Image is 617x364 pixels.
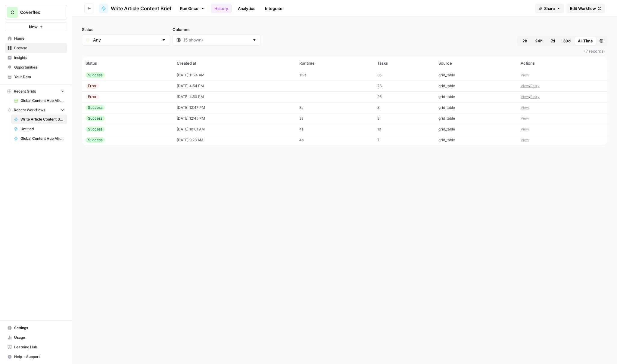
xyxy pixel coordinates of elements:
a: Settings [5,323,67,333]
button: New [5,22,67,31]
span: Global Content Hub Mirror Engine [20,136,64,141]
td: 119s [296,70,374,81]
span: 24h [535,38,543,44]
a: Global Content Hub Mirror Engine [11,134,67,143]
span: Edit Workflow [570,5,596,11]
button: Recent Workflows [5,106,67,115]
a: Usage [5,333,67,342]
span: C [11,9,14,16]
span: Coverflex [20,9,57,15]
td: 8 [374,102,435,113]
a: Integrate [261,4,286,13]
a: Write Article Content Brief [99,4,171,13]
span: Insights [14,55,64,60]
th: Runtime [296,57,374,70]
td: 26 [374,91,435,102]
button: View [521,137,529,143]
td: 23 [374,81,435,91]
td: [DATE] 9:28 AM [173,135,296,145]
span: Browse [14,45,64,51]
th: Status [82,57,173,70]
button: View [521,116,529,121]
td: grid_table [435,70,517,81]
td: / [517,81,607,91]
button: Recent Grids [5,87,67,96]
th: Actions [517,57,607,70]
td: 35 [374,70,435,81]
button: Share [535,4,564,13]
span: Usage [14,335,64,340]
td: 4s [296,135,374,145]
td: grid_table [435,135,517,145]
span: Your Data [14,74,64,80]
a: Write Article Content Brief [11,115,67,124]
button: View [521,94,529,99]
td: [DATE] 12:47 PM [173,102,296,113]
td: grid_table [435,81,517,91]
div: Error [86,83,99,89]
td: 4s [296,124,374,135]
div: Success [86,116,105,121]
button: 2h [518,36,531,46]
span: Share [544,5,555,11]
span: Write Article Content Brief [111,5,171,12]
button: View [521,127,529,132]
span: 7d [551,38,555,44]
label: Columns [173,26,261,32]
td: [DATE] 4:50 PM [173,91,296,102]
input: (5 shown) [184,37,250,43]
span: Help + Support [14,354,64,359]
a: Analytics [234,4,259,13]
span: Home [14,36,64,41]
th: Tasks [374,57,435,70]
button: Retry [530,94,540,99]
td: grid_table [435,102,517,113]
div: Success [86,127,105,132]
a: Home [5,34,67,43]
span: Untitled [20,126,64,132]
div: Error [86,94,99,99]
a: Browse [5,43,67,53]
a: Edit Workflow [566,4,605,13]
span: Write Article Content Brief [20,117,64,122]
td: [DATE] 10:01 AM [173,124,296,135]
button: 7d [546,36,559,46]
button: Retry [530,83,540,89]
button: View [521,105,529,110]
a: Opportunities [5,63,67,72]
th: Source [435,57,517,70]
span: 30d [563,38,571,44]
td: [DATE] 11:24 AM [173,70,296,81]
a: Insights [5,53,67,63]
td: [DATE] 4:54 PM [173,81,296,91]
td: grid_table [435,91,517,102]
a: History [211,4,232,13]
td: 8 [374,113,435,124]
span: Settings [14,325,64,331]
div: Success [86,105,105,110]
span: (7 records) [82,46,607,57]
button: 24h [531,36,546,46]
button: Workspace: Coverflex [5,5,67,20]
td: 10 [374,124,435,135]
button: 30d [559,36,574,46]
a: Untitled [11,124,67,134]
td: grid_table [435,124,517,135]
input: Any [93,37,159,43]
span: All Time [578,38,593,44]
td: / [517,91,607,102]
td: [DATE] 12:45 PM [173,113,296,124]
span: Recent Workflows [14,107,45,113]
td: 3s [296,113,374,124]
button: View [521,83,529,89]
td: 3s [296,102,374,113]
th: Created at [173,57,296,70]
td: grid_table [435,113,517,124]
button: View [521,72,529,78]
label: Status [82,26,170,32]
span: Global Content Hub Mirror [20,98,64,103]
td: 7 [374,135,435,145]
span: Recent Grids [14,89,36,94]
span: Learning Hub [14,344,64,350]
span: Opportunities [14,65,64,70]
